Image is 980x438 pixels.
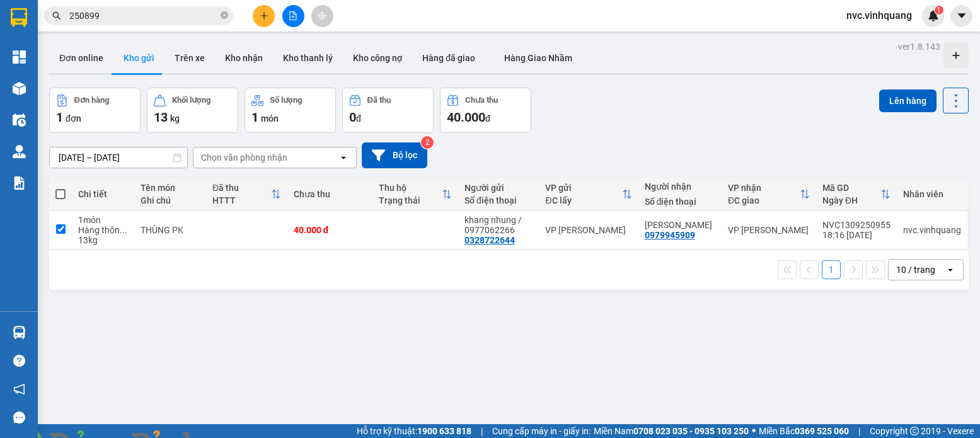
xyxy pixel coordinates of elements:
[722,178,816,211] th: Toggle SortBy
[78,225,128,235] div: Hàng thông thường
[412,43,485,73] button: Hàng đã giao
[822,183,880,193] div: Mã GD
[816,178,897,211] th: Toggle SortBy
[645,197,715,207] div: Số điện thoại
[898,40,940,54] div: ver 1.8.143
[935,6,943,14] sup: 1
[903,225,961,235] div: nvc.vinhquang
[13,383,25,395] span: notification
[147,88,238,133] button: Khối lượng13kg
[13,50,26,64] img: dashboard-icon
[492,424,591,438] span: Cung cấp máy in - giấy in:
[141,195,200,205] div: Ghi chú
[13,113,26,127] img: warehouse-icon
[379,183,442,193] div: Thu hộ
[13,326,26,339] img: warehouse-icon
[539,178,638,211] th: Toggle SortBy
[481,424,483,438] span: |
[645,220,715,230] div: NGỌC LONG
[78,189,128,199] div: Chi tiết
[260,11,268,20] span: plus
[96,21,267,35] strong: CÔNG TY TNHH VĨNH QUANG
[822,260,841,279] button: 1
[78,235,128,245] div: 13 kg
[50,147,187,168] input: Select a date range.
[261,113,279,124] span: món
[633,426,749,436] strong: 0708 023 035 - 0935 103 250
[545,195,621,205] div: ĐC lấy
[759,424,849,438] span: Miền Bắc
[545,183,621,193] div: VP gửi
[78,215,128,225] div: 1 món
[13,355,25,367] span: question-circle
[141,53,222,62] strong: Hotline : 0889 23 23 23
[13,412,25,424] span: message
[379,195,442,205] div: Trạng thái
[282,5,304,27] button: file-add
[212,183,271,193] div: Đã thu
[464,183,533,193] div: Người gửi
[822,220,891,230] div: NVC1309250955
[52,11,61,20] span: search
[464,195,533,205] div: Số điện thoại
[728,225,810,235] div: VP [PERSON_NAME]
[728,183,800,193] div: VP nhận
[221,10,228,22] span: close-circle
[273,43,343,73] button: Kho thanh lý
[141,225,200,235] div: THÙNG PK
[504,53,572,63] span: Hàng Giao Nhầm
[270,96,302,105] div: Số lượng
[289,11,297,20] span: file-add
[56,110,63,125] span: 1
[440,88,531,133] button: Chưa thu40.000đ
[903,189,961,199] div: Nhân viên
[752,429,756,434] span: ⚪️
[910,427,919,435] span: copyright
[49,43,113,73] button: Đơn online
[164,43,215,73] button: Trên xe
[945,265,955,275] svg: open
[858,424,860,438] span: |
[357,424,471,438] span: Hỗ trợ kỹ thuật:
[49,88,141,133] button: Đơn hàng1đơn
[318,11,326,20] span: aim
[356,113,361,124] span: đ
[367,96,391,105] div: Đã thu
[421,136,434,149] sup: 2
[950,5,972,27] button: caret-down
[465,96,498,105] div: Chưa thu
[645,182,715,192] div: Người nhận
[69,9,218,23] input: Tìm tên, số ĐT hoặc mã đơn
[795,426,849,436] strong: 0369 525 060
[212,195,271,205] div: HTTT
[13,20,72,79] img: logo
[13,145,26,158] img: warehouse-icon
[417,426,471,436] strong: 1900 633 818
[645,230,695,240] div: 0979945909
[822,195,880,205] div: Ngày ĐH
[485,113,490,124] span: đ
[11,8,27,27] img: logo-vxr
[928,10,939,21] img: icon-new-feature
[154,110,168,125] span: 13
[294,225,367,235] div: 40.000 đ
[342,88,434,133] button: Đã thu0đ
[215,43,273,73] button: Kho nhận
[956,10,967,21] span: caret-down
[66,113,81,124] span: đơn
[349,110,356,125] span: 0
[311,5,333,27] button: aim
[372,178,458,211] th: Toggle SortBy
[124,67,156,76] span: Website
[937,6,941,14] span: 1
[206,178,287,211] th: Toggle SortBy
[594,424,749,438] span: Miền Nam
[251,110,258,125] span: 1
[545,225,631,235] div: VP [PERSON_NAME]
[338,153,349,163] svg: open
[896,263,935,276] div: 10 / trang
[172,96,210,105] div: Khối lượng
[362,142,427,168] button: Bộ lọc
[464,215,533,235] div: khang nhung / 0977062266
[170,113,180,124] span: kg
